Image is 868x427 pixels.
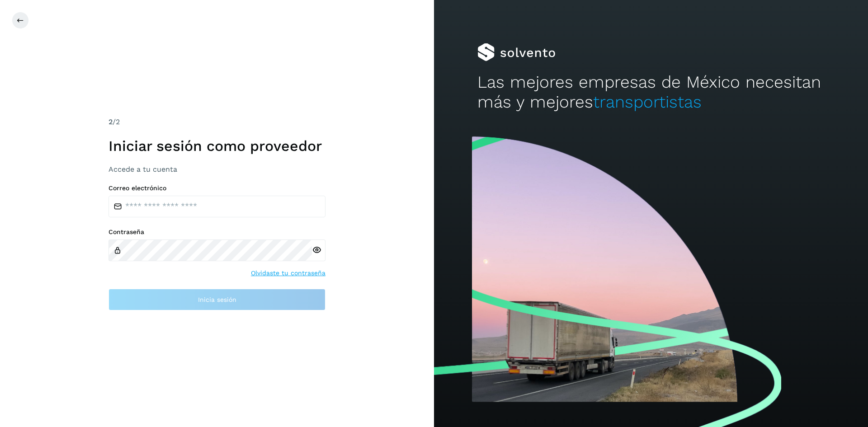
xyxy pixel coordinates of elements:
[251,268,325,278] a: Olvidaste tu contraseña
[108,289,325,310] button: Inicia sesión
[477,72,825,113] h2: Las mejores empresas de México necesitan más y mejores
[593,92,702,112] span: transportistas
[108,184,325,192] label: Correo electrónico
[198,296,236,303] span: Inicia sesión
[108,137,325,155] h1: Iniciar sesión como proveedor
[108,117,325,127] div: /2
[108,165,325,174] h3: Accede a tu cuenta
[108,117,113,126] span: 2
[108,228,325,236] label: Contraseña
